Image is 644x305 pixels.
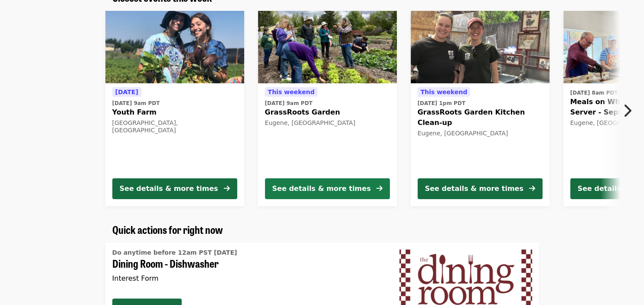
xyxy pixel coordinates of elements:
[224,184,230,193] i: arrow-right icon
[418,107,543,128] span: GrassRoots Garden Kitchen Clean-up
[268,89,315,95] span: This weekend
[112,257,386,270] span: Dining Room - Dishwasher
[112,178,237,199] button: See details & more times
[421,89,467,95] span: This weekend
[411,11,549,84] img: GrassRoots Garden Kitchen Clean-up organized by FOOD For Lane County
[105,11,244,84] img: Youth Farm organized by FOOD For Lane County
[112,249,237,256] span: Do anytime before 12am PST [DATE]
[105,11,244,206] a: See details for "Youth Farm"
[112,274,159,282] span: Interest Form
[265,178,390,199] button: See details & more times
[578,184,621,194] div: See details
[112,119,237,134] div: [GEOGRAPHIC_DATA], [GEOGRAPHIC_DATA]
[376,184,382,193] i: arrow-right icon
[115,89,138,95] span: [DATE]
[265,107,390,118] span: GrassRoots Garden
[418,130,543,137] div: Eugene, [GEOGRAPHIC_DATA]
[418,99,465,107] time: [DATE] 1pm PDT
[120,184,218,194] div: See details & more times
[265,119,390,127] div: Eugene, [GEOGRAPHIC_DATA]
[112,222,223,237] span: Quick actions for right now
[615,98,644,123] button: Next item
[411,11,549,206] a: See details for "GrassRoots Garden Kitchen Clean-up"
[112,107,237,118] span: Youth Farm
[265,99,313,107] time: [DATE] 9am PDT
[258,11,397,84] img: GrassRoots Garden organized by FOOD For Lane County
[529,184,535,193] i: arrow-right icon
[272,184,371,194] div: See details & more times
[425,184,523,194] div: See details & more times
[570,89,618,97] time: [DATE] 8am PDT
[112,99,160,107] time: [DATE] 9am PDT
[418,178,543,199] button: See details & more times
[258,11,397,206] a: See details for "GrassRoots Garden"
[623,102,631,119] i: chevron-right icon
